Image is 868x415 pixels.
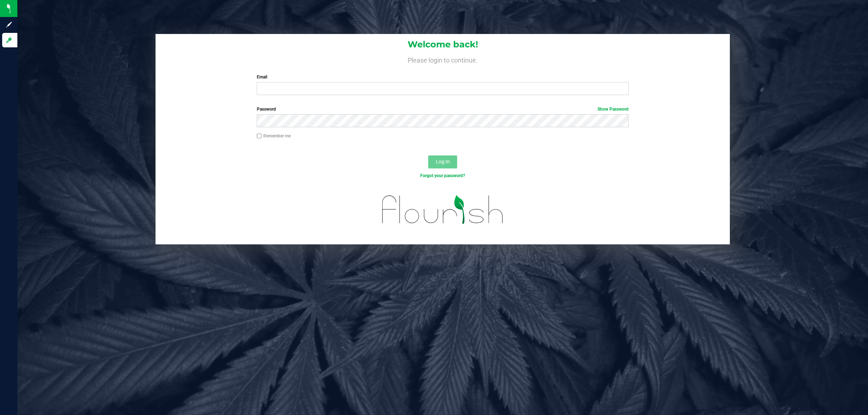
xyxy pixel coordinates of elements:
img: flourish_logo.svg [371,187,515,233]
a: Forgot your password? [420,173,465,178]
a: Show Password [597,107,629,112]
label: Remember me [257,133,291,139]
inline-svg: Log in [5,37,13,44]
inline-svg: Sign up [5,21,13,28]
button: Log In [428,155,457,168]
span: Log In [436,159,450,164]
h1: Welcome back! [156,40,730,49]
h4: Please login to continue. [156,55,730,64]
label: Email [257,74,629,80]
input: Remember me [257,133,262,138]
span: Password [257,107,276,112]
